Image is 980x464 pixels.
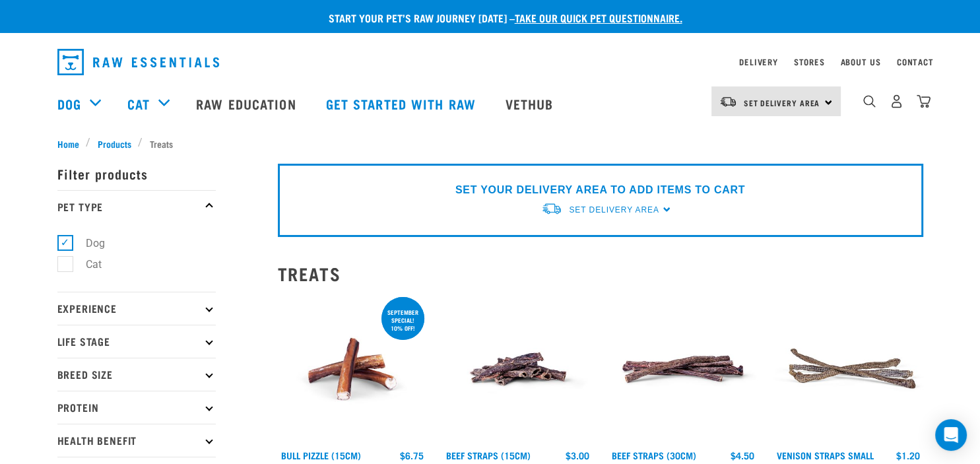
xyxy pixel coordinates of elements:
[57,190,216,223] p: Pet Type
[65,235,110,251] label: Dog
[719,96,737,108] img: van-moving.png
[57,157,216,190] p: Filter products
[897,59,934,64] a: Contact
[381,302,424,338] div: September special! 10% off!
[492,77,570,130] a: Vethub
[446,453,531,457] a: Beef Straps (15cm)
[57,292,216,325] p: Experience
[57,137,79,150] span: Home
[863,95,876,108] img: home-icon-1@2x.png
[541,202,562,216] img: van-moving.png
[57,137,923,150] nav: breadcrumbs
[400,450,424,461] div: $6.75
[731,450,754,461] div: $4.50
[65,256,107,273] label: Cat
[57,391,216,424] p: Protein
[278,294,428,444] img: Bull Pizzle
[608,294,758,444] img: Raw Essentials Beef Straps 6 Pack
[794,59,825,64] a: Stores
[127,94,150,114] a: Cat
[566,450,589,461] div: $3.00
[890,94,903,108] img: user.png
[455,182,745,198] p: SET YOUR DELIVERY AREA TO ADD ITEMS TO CART
[443,294,593,444] img: Raw Essentials Beef Straps 15cm 6 Pack
[917,94,931,108] img: home-icon@2x.png
[313,77,492,130] a: Get started with Raw
[515,15,682,20] a: take our quick pet questionnaire.
[840,59,880,64] a: About Us
[183,77,312,130] a: Raw Education
[612,453,696,457] a: Beef Straps (30cm)
[777,453,874,457] a: Venison Straps Small
[896,450,920,461] div: $1.20
[744,100,820,105] span: Set Delivery Area
[281,453,361,457] a: Bull Pizzle (15cm)
[739,59,777,64] a: Delivery
[57,94,81,114] a: Dog
[57,358,216,391] p: Breed Size
[90,137,138,150] a: Products
[935,419,967,451] div: Open Intercom Messenger
[57,325,216,358] p: Life Stage
[773,294,923,444] img: Venison Straps
[47,44,934,81] nav: dropdown navigation
[57,137,86,150] a: Home
[98,137,131,150] span: Products
[57,424,216,457] p: Health Benefit
[278,263,923,284] h2: Treats
[569,205,659,215] span: Set Delivery Area
[57,49,219,75] img: Raw Essentials Logo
